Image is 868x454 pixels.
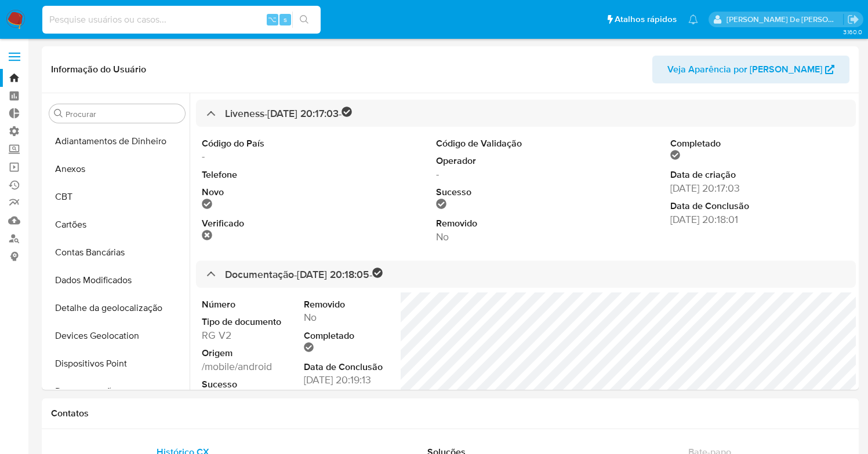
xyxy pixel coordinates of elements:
dt: Data de criação [670,169,850,181]
h1: Informação do Usuário [51,64,146,75]
button: Dispositivos Point [45,350,190,378]
button: Veja Aparência por [PERSON_NAME] [652,56,849,83]
dt: Verificado [202,217,382,230]
dd: No [304,310,384,324]
span: Atalhos rápidos [615,13,677,25]
dt: Operador [436,155,616,167]
dd: - [202,149,382,163]
button: Anexos [45,155,190,183]
dd: - [436,167,616,181]
input: Procurar [66,109,180,119]
span: s [284,14,287,25]
dd: /mobile/android [202,360,282,374]
button: Contas Bancárias [45,239,190,266]
div: Documentação-[DATE] 20:18:05- [196,261,856,288]
p: caroline.gonzalez@mercadopago.com.br [727,14,844,25]
dt: Novo [202,186,382,199]
a: Sair [847,13,859,25]
dt: Removido [304,298,384,311]
dt: Removido [436,217,616,230]
button: Adiantamentos de Dinheiro [45,127,190,155]
span: ⌥ [268,14,277,25]
button: Procurar [54,109,63,118]
dd: No [436,230,616,244]
dt: Telefone [202,169,382,181]
dt: Sucesso [202,378,282,391]
dt: Completado [304,329,384,342]
dt: Completado [670,137,850,150]
dt: Origem [202,347,282,360]
button: Cartões [45,211,190,239]
button: CBT [45,183,190,211]
button: Dados Modificados [45,266,190,294]
button: Detalhe da geolocalização [45,294,190,322]
a: Notificações [688,14,698,24]
button: Documentação [45,378,190,405]
dt: Número [202,298,282,311]
span: Veja Aparência por [PERSON_NAME] [667,56,822,83]
h1: Contatos [51,408,849,419]
dd: [DATE] 20:18:01 [670,213,850,226]
dt: Tipo de documento [202,316,282,328]
dt: Data de Conclusão [304,361,384,374]
dd: [DATE] 20:17:03 [670,181,850,195]
button: search-icon [292,12,316,28]
h3: Documentação - [DATE] 20:18:05 - [225,268,383,281]
dd: RG V2 [202,328,282,342]
div: Liveness-[DATE] 20:17:03- [196,100,856,127]
h3: Liveness - [DATE] 20:17:03 - [225,107,352,120]
dd: [DATE] 20:19:13 [304,373,384,387]
dt: Código do País [202,137,382,150]
dt: Código de Validação [436,137,616,150]
dt: Sucesso [436,186,616,199]
button: Devices Geolocation [45,322,190,350]
input: Pesquise usuários ou casos... [42,12,321,27]
dt: Data de Conclusão [670,200,850,213]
